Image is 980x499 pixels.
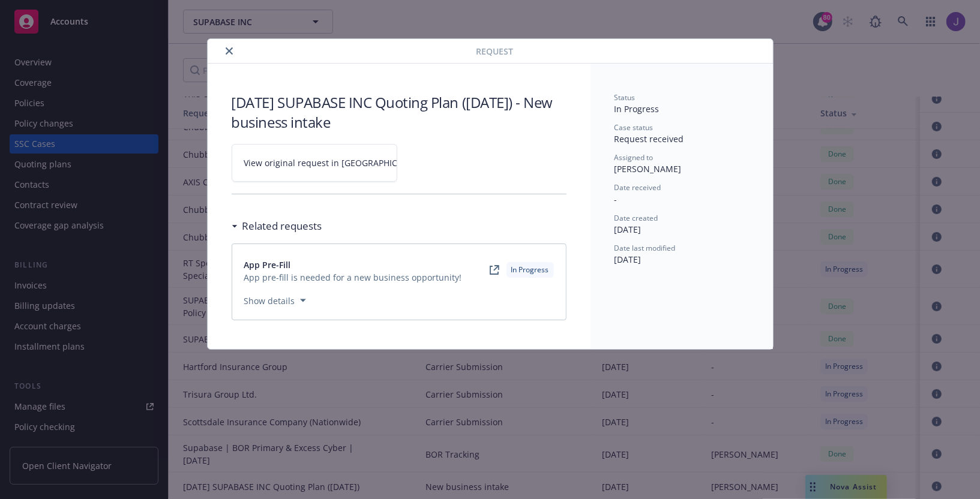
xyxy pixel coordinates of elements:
button: Show details [239,293,311,308]
span: In Progress [511,264,549,275]
span: Request [476,45,514,58]
div: Related requests [232,218,322,234]
span: - [615,194,618,205]
h3: [DATE] SUPABASE INC Quoting Plan ([DATE]) - New business intake [232,92,567,132]
span: Date created [615,213,658,223]
span: App pre-fill is needed for a new business opportunity! [244,271,462,284]
a: App Pre-Fill [244,258,462,271]
span: Assigned to [615,152,654,163]
button: close [222,44,236,58]
span: [DATE] [615,254,642,265]
span: Status [615,92,636,103]
span: Case status [615,122,654,133]
span: Date received [615,182,661,193]
span: View original request in [GEOGRAPHIC_DATA] [244,157,426,169]
span: Request received [615,133,684,145]
h3: Related requests [242,218,322,234]
span: Date last modified [615,243,676,253]
a: View original request in [GEOGRAPHIC_DATA] [232,144,397,182]
span: In Progress [615,103,660,115]
span: [PERSON_NAME] [615,163,682,175]
span: [DATE] [615,224,642,235]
